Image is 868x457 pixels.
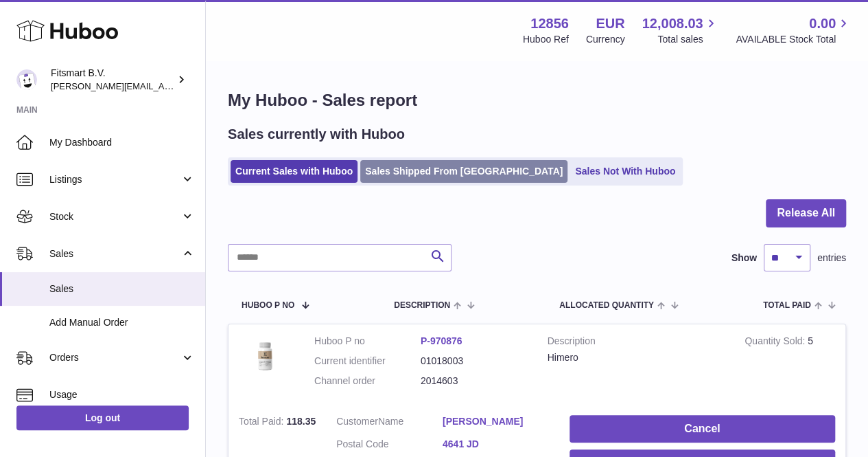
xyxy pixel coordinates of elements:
[51,67,174,93] div: Fitsmart B.V.
[49,388,195,401] span: Usage
[336,438,443,454] dt: Postal Code
[421,335,462,346] a: P-970876
[231,160,357,183] a: Current Sales with Huboo
[51,80,275,91] span: [PERSON_NAME][EMAIL_ADDRESS][DOMAIN_NAME]
[548,335,725,351] strong: Description
[443,438,549,451] a: 4641 JD
[314,355,421,368] dt: Current identifier
[242,301,294,310] span: Huboo P no
[49,173,180,186] span: Listings
[443,415,549,428] a: [PERSON_NAME]
[49,351,180,364] span: Orders
[731,252,757,265] label: Show
[394,301,450,310] span: Description
[570,415,835,443] button: Cancel
[744,335,808,350] strong: Quantity Sold
[314,375,421,388] dt: Channel order
[228,89,846,111] h1: My Huboo - Sales report
[530,14,569,33] strong: 12856
[16,69,37,90] img: jonathan@leaderoo.com
[734,324,845,405] td: 5
[286,416,316,427] span: 118.35
[548,351,725,364] div: Himero
[336,415,443,432] dt: Name
[421,355,527,368] dd: 01018003
[49,282,195,296] span: Sales
[570,160,680,183] a: Sales Not With Huboo
[809,14,836,33] span: 0.00
[586,33,625,46] div: Currency
[360,160,567,183] a: Sales Shipped From [GEOGRAPHIC_DATA]
[49,210,180,223] span: Stock
[49,136,195,149] span: My Dashboard
[16,405,189,430] a: Log out
[736,33,852,46] span: AVAILABLE Stock Total
[49,316,195,329] span: Add Manual Order
[559,301,654,310] span: ALLOCATED Quantity
[239,335,294,375] img: 128561711358723.png
[239,416,286,430] strong: Total Paid
[642,14,718,46] a: 12,008.03 Total sales
[817,252,846,265] span: entries
[336,416,378,427] span: Customer
[228,125,405,144] h2: Sales currently with Huboo
[421,375,527,388] dd: 2014603
[736,14,852,46] a: 0.00 AVAILABLE Stock Total
[766,199,846,227] button: Release All
[763,301,811,310] span: Total paid
[657,33,718,46] span: Total sales
[523,33,569,46] div: Huboo Ref
[642,14,703,33] span: 12,008.03
[314,335,421,348] dt: Huboo P no
[596,14,624,33] strong: EUR
[49,247,180,260] span: Sales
